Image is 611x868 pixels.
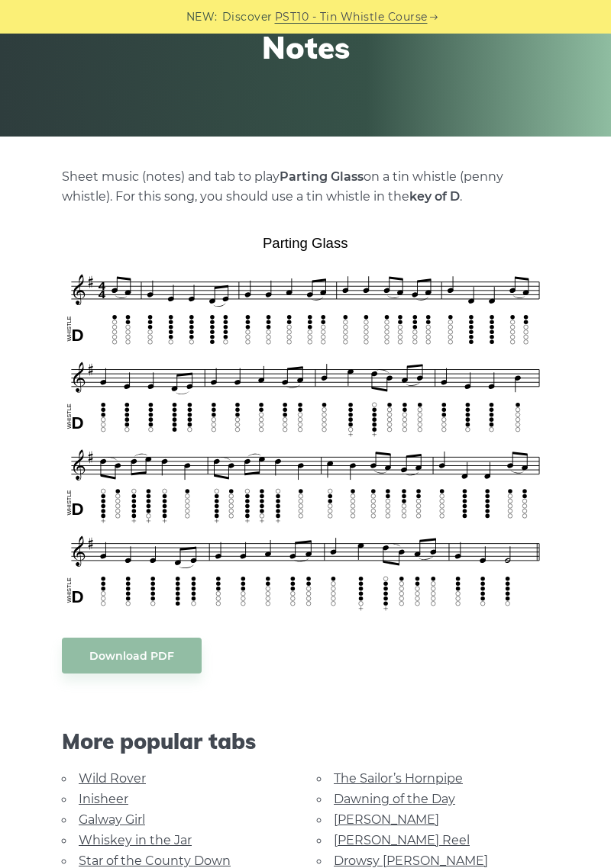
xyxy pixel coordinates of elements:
a: Whiskey in the Jar [79,833,192,847]
a: The Sailor’s Hornpipe [334,771,463,786]
a: PST10 - Tin Whistle Course [275,8,428,26]
p: Sheet music (notes) and tab to play on a tin whistle (penny whistle). For this song, you should u... [62,167,549,207]
strong: key of D [409,189,460,204]
strong: Parting Glass [280,169,364,184]
span: More popular tabs [62,728,549,754]
a: Drowsy [PERSON_NAME] [334,854,488,868]
a: Download PDF [62,638,202,674]
a: [PERSON_NAME] Reel [334,833,470,847]
a: [PERSON_NAME] [334,812,439,827]
img: Parting Glass Tin Whistle Tab & Sheet Music [62,230,549,615]
a: Inisheer [79,792,128,806]
a: Dawning of the Day [334,792,455,806]
a: Galway Girl [79,812,145,827]
span: NEW: [186,8,218,26]
a: Star of the County Down [79,854,231,868]
span: Discover [222,8,273,26]
a: Wild Rover [79,771,146,786]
